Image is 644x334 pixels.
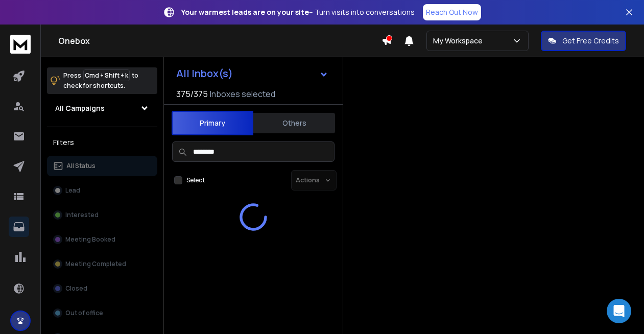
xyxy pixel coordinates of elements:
[541,31,626,51] button: Get Free Credits
[433,36,487,46] p: My Workspace
[186,176,205,184] label: Select
[562,36,619,46] p: Get Free Credits
[58,35,381,47] h1: Onebox
[47,135,157,150] h3: Filters
[63,70,138,91] p: Press to check for shortcuts.
[607,299,631,323] div: Open Intercom Messenger
[181,7,415,17] p: – Turn visits into conversations
[253,112,335,134] button: Others
[83,69,130,81] span: Cmd + Shift + k
[172,111,253,135] button: Primary
[55,103,105,113] h1: All Campaigns
[168,63,337,84] button: All Inbox(s)
[210,88,275,100] h3: Inboxes selected
[426,7,478,17] p: Reach Out Now
[176,68,233,79] h1: All Inbox(s)
[10,35,31,54] img: logo
[423,4,481,20] a: Reach Out Now
[47,98,157,118] button: All Campaigns
[176,88,208,100] span: 375 / 375
[181,7,309,17] strong: Your warmest leads are on your site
